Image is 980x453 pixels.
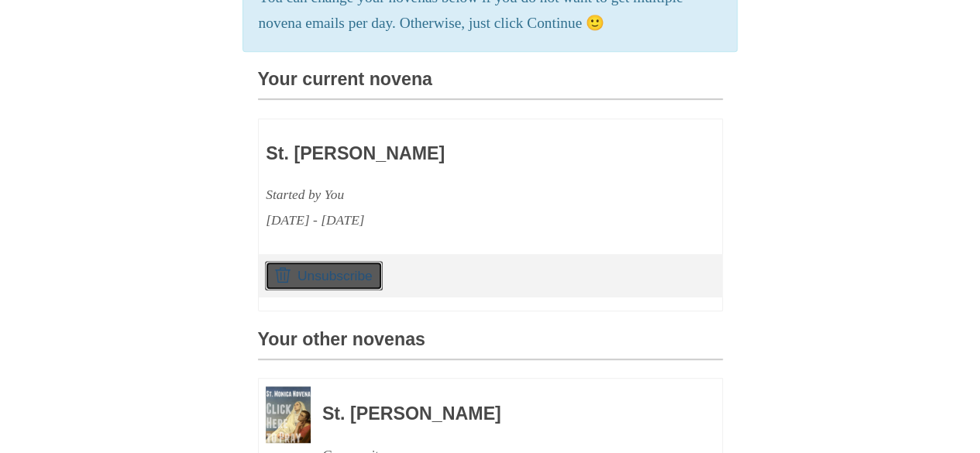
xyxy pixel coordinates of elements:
h3: St. [PERSON_NAME] [322,404,680,424]
a: Unsubscribe [265,261,382,290]
div: Started by You [266,182,624,208]
h3: St. [PERSON_NAME] [266,144,624,164]
img: Novena image [266,386,311,443]
h3: Your current novena [258,70,723,100]
h3: Your other novenas [258,330,723,360]
div: [DATE] - [DATE] [266,208,624,233]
